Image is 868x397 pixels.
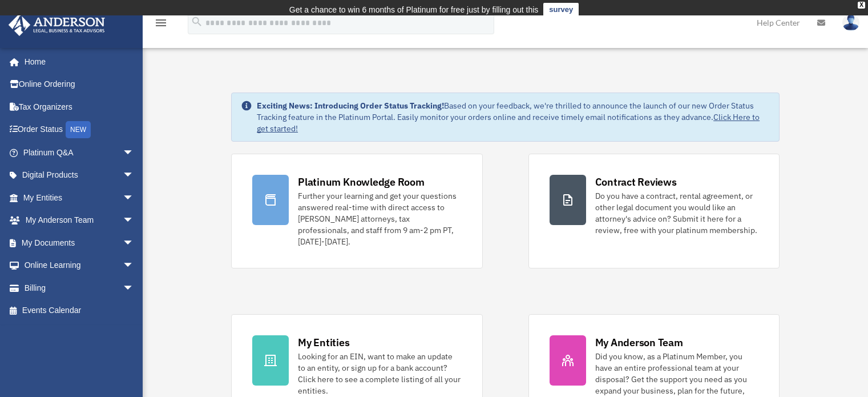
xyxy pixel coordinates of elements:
[123,209,146,232] span: arrow_drop_down
[8,276,151,299] a: Billingarrow_drop_down
[5,14,108,36] img: Anderson Advisors Platinum Portal
[858,2,865,9] div: close
[8,73,151,96] a: Online Ordering
[298,175,425,189] div: Platinum Knowledge Room
[8,164,151,187] a: Digital Productsarrow_drop_down
[154,16,168,30] i: menu
[595,175,677,189] div: Contract Reviews
[231,154,482,268] a: Platinum Knowledge Room Further your learning and get your questions answered real-time with dire...
[298,351,461,396] div: Looking for an EIN, want to make an update to an entity, or sign up for a bank account? Click her...
[8,186,151,209] a: My Entitiesarrow_drop_down
[123,186,146,210] span: arrow_drop_down
[8,141,151,164] a: Platinum Q&Aarrow_drop_down
[123,164,146,187] span: arrow_drop_down
[123,231,146,255] span: arrow_drop_down
[8,299,151,322] a: Events Calendar
[595,190,758,236] div: Do you have a contract, rental agreement, or other legal document you would like an attorney's ad...
[8,231,151,254] a: My Documentsarrow_drop_down
[66,121,91,138] div: NEW
[298,335,349,350] div: My Entities
[257,112,760,134] a: Click Here to get started!
[8,118,151,142] a: Order StatusNEW
[8,209,151,232] a: My Anderson Teamarrow_drop_down
[123,141,146,165] span: arrow_drop_down
[191,15,203,28] i: search
[842,14,859,31] img: User Pic
[123,254,146,278] span: arrow_drop_down
[528,154,780,268] a: Contract Reviews Do you have a contract, rental agreement, or other legal document you would like...
[8,254,151,277] a: Online Learningarrow_drop_down
[595,335,683,350] div: My Anderson Team
[123,276,146,300] span: arrow_drop_down
[8,50,146,73] a: Home
[257,101,444,111] strong: Exciting News: Introducing Order Status Tracking!
[257,100,770,134] div: Based on your feedback, we're thrilled to announce the launch of our new Order Status Tracking fe...
[154,20,168,30] a: menu
[298,190,461,247] div: Further your learning and get your questions answered real-time with direct access to [PERSON_NAM...
[543,3,579,17] a: survey
[8,95,151,118] a: Tax Organizers
[289,3,539,17] div: Get a chance to win 6 months of Platinum for free just by filling out this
